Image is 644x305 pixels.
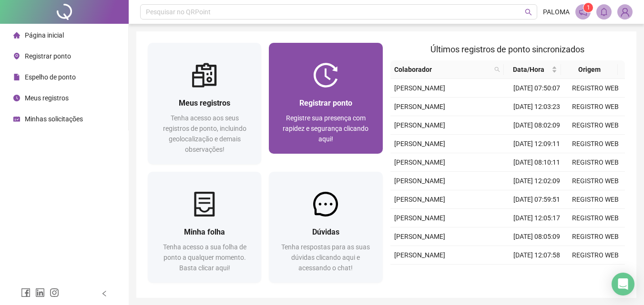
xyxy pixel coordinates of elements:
span: file [13,74,20,80]
span: bell [600,8,608,16]
span: instagram [50,288,59,297]
td: REGISTRO WEB [566,190,625,209]
span: Minhas solicitações [25,115,83,123]
span: [PERSON_NAME] [394,233,445,240]
td: REGISTRO WEB [566,227,625,246]
td: REGISTRO WEB [566,209,625,227]
span: [PERSON_NAME] [394,158,445,166]
span: [PERSON_NAME] [394,84,445,92]
img: 92696 [618,5,632,19]
span: schedule [13,116,20,122]
span: Página inicial [25,31,64,39]
td: [DATE] 12:05:17 [508,209,566,227]
td: [DATE] 08:20:34 [508,265,566,283]
span: Tenha respostas para as suas dúvidas clicando aqui e acessando o chat! [281,243,370,272]
td: REGISTRO WEB [566,79,625,98]
span: Espelho de ponto [25,73,76,81]
span: search [494,67,500,72]
span: [PERSON_NAME] [394,177,445,185]
span: Meus registros [179,98,230,108]
span: [PERSON_NAME] [394,214,445,222]
span: [PERSON_NAME] [394,140,445,148]
td: [DATE] 07:50:07 [508,79,566,98]
span: [PERSON_NAME] [394,251,445,259]
span: Data/Hora [508,64,549,75]
th: Origem [561,60,618,79]
td: [DATE] 08:05:09 [508,227,566,246]
span: linkedin [35,288,45,297]
div: Open Intercom Messenger [612,273,634,295]
span: [PERSON_NAME] [394,121,445,129]
a: Registrar pontoRegistre sua presença com rapidez e segurança clicando aqui! [269,43,382,154]
td: [DATE] 08:10:11 [508,153,566,172]
span: Minha folha [184,227,225,236]
td: REGISTRO WEB [566,172,625,190]
span: Meus registros [25,94,69,102]
span: home [13,32,20,39]
td: [DATE] 12:09:11 [508,135,566,153]
td: [DATE] 08:02:09 [508,116,566,135]
span: Dúvidas [312,227,339,236]
span: Registrar ponto [25,52,71,60]
a: DúvidasTenha respostas para as suas dúvidas clicando aqui e acessando o chat! [269,172,382,283]
span: search [525,9,532,16]
a: Minha folhaTenha acesso a sua folha de ponto a qualquer momento. Basta clicar aqui! [148,172,261,283]
td: [DATE] 12:03:23 [508,98,566,116]
span: Últimos registros de ponto sincronizados [430,44,584,54]
span: 1 [587,4,590,11]
span: [PERSON_NAME] [394,103,445,110]
th: Data/Hora [504,60,561,79]
span: notification [579,8,587,16]
td: REGISTRO WEB [566,153,625,172]
td: REGISTRO WEB [566,246,625,265]
td: [DATE] 12:07:58 [508,246,566,265]
span: Tenha acesso aos seus registros de ponto, incluindo geolocalização e demais observações! [163,114,246,153]
sup: 1 [583,3,593,12]
span: facebook [21,288,31,297]
td: [DATE] 12:02:09 [508,172,566,190]
span: search [492,62,502,77]
span: [PERSON_NAME] [394,196,445,203]
td: REGISTRO WEB [566,98,625,116]
span: left [101,290,108,297]
a: Meus registrosTenha acesso aos seus registros de ponto, incluindo geolocalização e demais observa... [148,43,261,164]
span: Registre sua presença com rapidez e segurança clicando aqui! [283,114,368,143]
span: environment [13,53,20,59]
span: Tenha acesso a sua folha de ponto a qualquer momento. Basta clicar aqui! [163,243,246,272]
td: REGISTRO WEB [566,135,625,153]
span: Registrar ponto [299,98,352,108]
span: clock-circle [13,95,20,101]
span: Colaborador [394,64,491,75]
td: REGISTRO WEB [566,265,625,283]
td: [DATE] 07:59:51 [508,190,566,209]
span: PALOMA [543,7,570,17]
td: REGISTRO WEB [566,116,625,135]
